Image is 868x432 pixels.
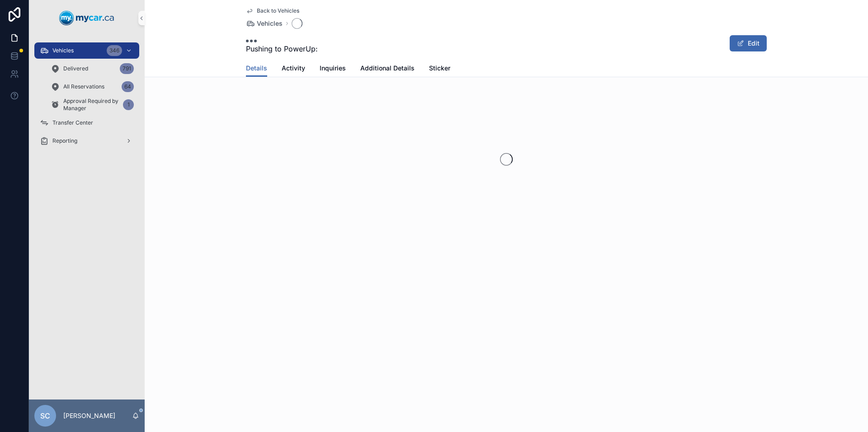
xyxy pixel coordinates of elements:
[257,7,299,14] span: Back to Vehicles
[282,60,305,78] a: Activity
[246,60,267,77] a: Details
[257,19,283,28] span: Vehicles
[34,42,139,59] a: Vehicles346
[63,411,115,420] p: [PERSON_NAME]
[246,19,283,28] a: Vehicles
[360,64,415,73] span: Additional Details
[360,60,415,78] a: Additional Details
[45,60,139,77] a: Delivered791
[246,7,299,14] a: Back to Vehicles
[123,99,134,110] div: 1
[63,98,119,112] span: Approval Required by Manager
[429,60,450,78] a: Sticker
[63,65,88,72] span: Delivered
[34,115,139,131] a: Transfer Center
[122,81,134,92] div: 64
[246,43,318,54] span: Pushing to PowerUp:
[34,133,139,149] a: Reporting
[45,97,139,113] a: Approval Required by Manager1
[107,45,122,56] div: 346
[429,64,450,73] span: Sticker
[29,36,145,161] div: scrollable content
[52,119,93,126] span: Transfer Center
[52,47,74,54] span: Vehicles
[282,64,305,73] span: Activity
[120,63,134,74] div: 791
[45,79,139,95] a: All Reservations64
[63,83,104,90] span: All Reservations
[320,64,346,73] span: Inquiries
[52,137,77,144] span: Reporting
[730,35,767,51] button: Edit
[40,410,50,421] span: SC
[59,11,114,25] img: App logo
[320,60,346,78] a: Inquiries
[246,64,267,73] span: Details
